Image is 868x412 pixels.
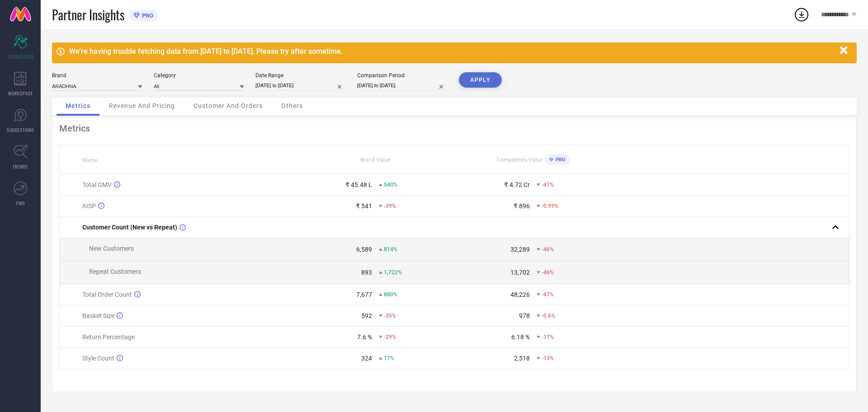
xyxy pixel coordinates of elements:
div: Open download list [793,6,810,23]
span: -46% [542,269,554,276]
span: -0.6% [542,313,555,319]
span: PRO [553,157,566,163]
span: Total Order Count [82,291,132,298]
span: 1,722% [384,269,402,276]
span: -39% [384,203,396,209]
div: We're having trouble fetching data from [DATE] to [DATE]. Please try after sometime. [69,47,835,56]
div: 6.18 % [511,333,530,341]
div: 7.6 % [357,333,372,341]
span: Partner Insights [52,5,124,24]
span: 880% [384,291,397,298]
span: Repeat Customers [89,268,141,275]
span: SUGGESTIONS [7,126,34,133]
button: APPLY [459,72,502,88]
div: ₹ 541 [356,202,372,210]
input: Select date range [255,81,346,90]
span: -47% [542,182,554,188]
div: Category [154,72,244,79]
span: Metrics [66,102,90,109]
span: Total GMV [82,181,112,188]
div: Metrics [59,123,849,134]
span: FWD [16,200,25,206]
div: 592 [361,312,372,319]
div: 324 [361,355,372,362]
span: Customer Count (New vs Repeat) [82,224,177,231]
span: Competitors Value [497,157,542,163]
span: TRENDS [13,163,28,170]
div: 13,702 [510,269,530,276]
div: ₹ 4.72 Cr [504,181,530,188]
span: 814% [384,246,397,253]
div: ₹ 896 [514,202,530,210]
input: Select comparison period [357,81,448,90]
span: 17% [384,355,394,361]
span: -13% [542,355,554,361]
span: WORKSPACE [8,90,33,97]
span: PRO [140,12,153,19]
div: 48,226 [510,291,530,298]
span: -47% [542,291,554,298]
span: New Customers [89,245,134,252]
span: -17% [542,334,554,340]
span: Revenue And Pricing [109,102,175,109]
div: Brand [52,72,142,79]
div: Date Range [255,72,346,79]
span: Return Percentage [82,333,135,341]
span: Others [281,102,303,109]
span: 540% [384,182,397,188]
span: -46% [542,246,554,253]
div: 7,677 [356,291,372,298]
span: -29% [384,334,396,340]
div: 893 [361,269,372,276]
span: SCORECARDS [7,53,34,60]
span: AISP [82,202,96,210]
span: -35% [384,313,396,319]
span: Brand Value [360,157,390,163]
span: Basket Size [82,312,114,319]
span: Customer And Orders [193,102,263,109]
div: 6,589 [356,246,372,253]
div: 32,289 [510,246,530,253]
span: Name [82,157,97,164]
span: -0.99% [542,203,558,209]
div: 2,518 [514,355,530,362]
div: 978 [519,312,530,319]
span: Style Count [82,355,114,362]
div: Comparison Period [357,72,448,79]
div: ₹ 45.48 L [345,181,372,188]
